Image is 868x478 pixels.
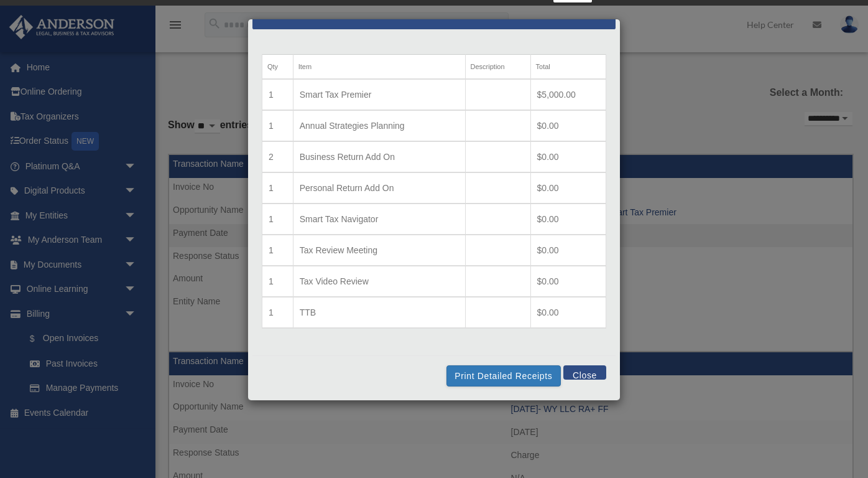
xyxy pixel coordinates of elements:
th: Item [293,55,465,80]
td: Annual Strategies Planning [293,110,465,141]
td: Personal Return Add On [293,172,465,204]
td: 1 [262,235,293,266]
td: Smart Tax Navigator [293,204,465,235]
td: 1 [262,204,293,235]
button: Print Detailed Receipts [446,365,560,387]
td: $0.00 [530,297,606,328]
th: Description [465,55,530,80]
td: $0.00 [530,204,606,235]
th: Qty [262,55,293,80]
td: $0.00 [530,110,606,141]
td: $0.00 [530,172,606,204]
td: 1 [262,79,293,110]
td: 1 [262,110,293,141]
td: $0.00 [530,235,606,266]
td: $0.00 [530,266,606,297]
td: Smart Tax Premier [293,79,465,110]
td: 2 [262,141,293,172]
td: $0.00 [530,141,606,172]
td: 1 [262,266,293,297]
button: Close [563,365,606,380]
td: Business Return Add On [293,141,465,172]
td: Tax Video Review [293,266,465,297]
td: 1 [262,172,293,204]
td: $5,000.00 [530,79,606,110]
td: TTB [293,297,465,328]
td: 1 [262,297,293,328]
td: Tax Review Meeting [293,235,465,266]
th: Total [530,55,606,80]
